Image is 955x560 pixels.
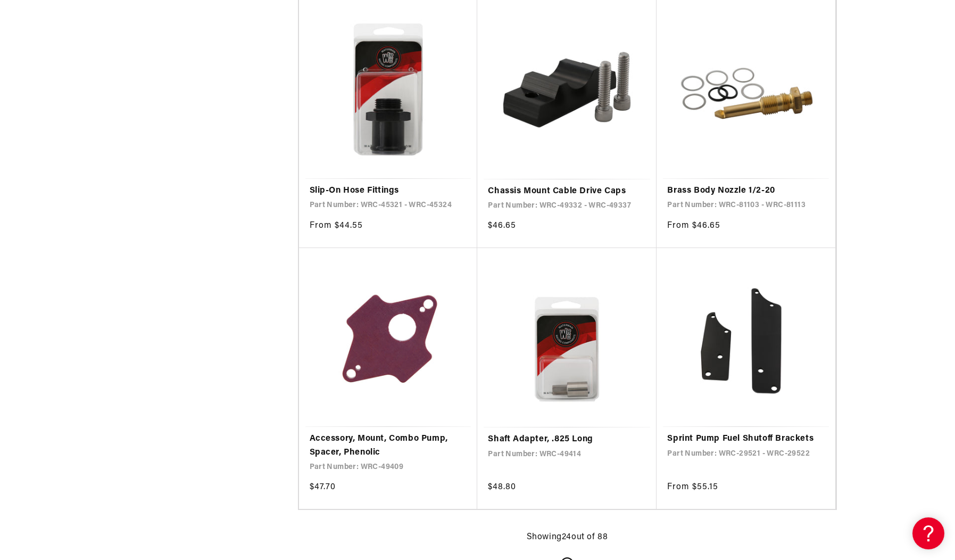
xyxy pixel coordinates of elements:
a: Slip-On Hose Fittings [310,184,467,198]
a: Shaft Adapter, .825 Long [488,433,646,447]
a: Chassis Mount Cable Drive Caps [488,185,646,199]
a: Brass Body Nozzle 1/2-20 [667,184,825,198]
p: Showing out of 88 [527,531,608,545]
a: Accessory, Mount, Combo Pump, Spacer, Phenolic [310,432,467,459]
span: 24 [562,533,571,541]
a: Sprint Pump Fuel Shutoff Brackets [667,432,825,446]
